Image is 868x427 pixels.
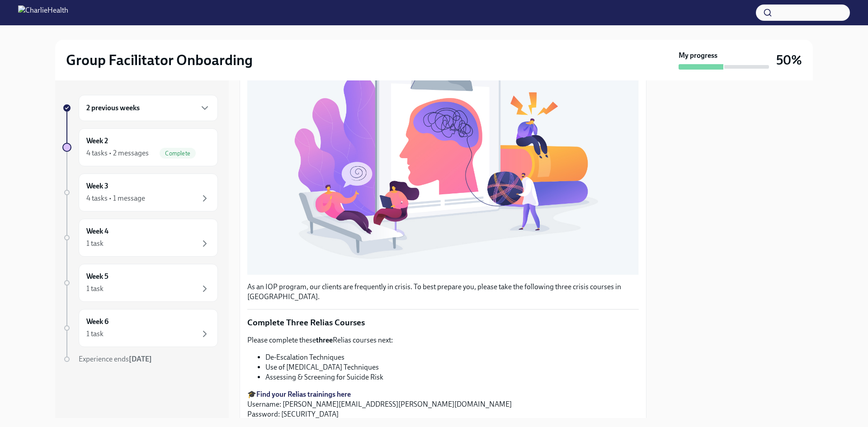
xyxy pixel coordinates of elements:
a: Week 24 tasks • 2 messagesComplete [62,128,218,166]
a: Week 61 task [62,309,218,347]
div: 1 task [86,239,104,249]
h3: 50% [776,52,802,68]
li: Assessing & Screening for Suicide Risk [265,372,639,382]
p: Please complete these Relias courses next: [247,335,639,345]
h6: Week 5 [86,272,108,282]
li: Use of [MEDICAL_DATA] Techniques [265,362,639,372]
span: Complete [160,150,196,157]
strong: three [316,336,333,344]
span: Experience ends [79,355,152,363]
div: 1 task [86,284,104,294]
h6: Week 6 [86,317,108,327]
h6: 2 previous weeks [86,103,140,113]
a: Week 34 tasks • 1 message [62,174,218,211]
p: Complete Three Relias Courses [247,317,639,328]
h6: Week 3 [86,181,108,191]
strong: My progress [679,51,717,61]
a: Week 51 task [62,264,218,302]
p: 🎓 Username: [PERSON_NAME][EMAIL_ADDRESS][PERSON_NAME][DOMAIN_NAME] Password: [SECURITY_DATA] [247,389,639,419]
h2: Group Facilitator Onboarding [66,51,253,69]
strong: [DATE] [129,355,152,363]
div: 4 tasks • 2 messages [86,148,149,158]
a: Week 41 task [62,219,218,257]
div: 1 task [86,329,104,339]
h6: Week 2 [86,136,108,146]
div: 4 tasks • 1 message [86,193,145,203]
p: As an IOP program, our clients are frequently in crisis. To best prepare you, please take the fol... [247,282,639,302]
li: De-Escalation Techniques [265,352,639,362]
img: CharlieHealth [18,5,68,20]
div: 2 previous weeks [79,95,218,121]
a: Find your Relias trainings here [256,390,351,399]
h6: Week 4 [86,226,108,236]
button: Zoom image [247,40,639,275]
